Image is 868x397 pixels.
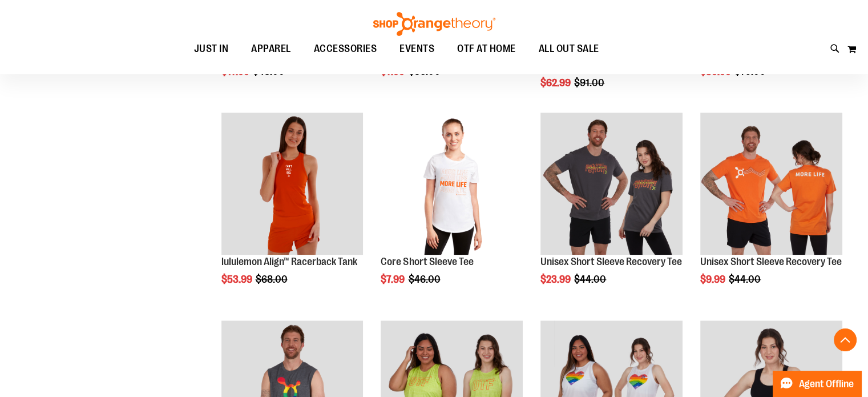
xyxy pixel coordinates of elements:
[381,274,406,285] span: $7.99
[399,36,434,62] span: EVENTS
[700,113,842,255] img: Product image for Unisex Short Sleeve Recovery Tee
[540,113,683,256] a: Product image for Unisex Short Sleeve Recovery Tee
[381,256,473,267] a: Core Short Sleeve Tee
[540,256,682,267] a: Unisex Short Sleeve Recovery Tee
[700,113,842,256] a: Product image for Unisex Short Sleeve Recovery Tee
[834,328,857,351] button: Back To Top
[221,113,364,256] a: Product image for lululemon Align™ Racerback Tank
[574,274,608,285] span: $44.00
[540,113,683,255] img: Product image for Unisex Short Sleeve Recovery Tee
[216,107,369,314] div: product
[251,36,291,62] span: APPAREL
[540,274,572,285] span: $23.99
[457,36,516,62] span: OTF AT HOME
[314,36,377,62] span: ACCESSORIES
[695,107,848,314] div: product
[221,274,254,285] span: $53.99
[408,274,442,285] span: $46.00
[700,274,727,285] span: $9.99
[729,274,762,285] span: $44.00
[256,274,289,285] span: $68.00
[381,113,523,256] a: Product image for Core Short Sleeve Tee
[372,12,497,36] img: Shop Orangetheory
[194,36,229,62] span: JUST IN
[381,113,523,255] img: Product image for Core Short Sleeve Tee
[700,256,842,267] a: Unisex Short Sleeve Recovery Tee
[540,77,572,89] span: $62.99
[535,107,688,314] div: product
[221,113,364,255] img: Product image for lululemon Align™ Racerback Tank
[539,36,599,62] span: ALL OUT SALE
[375,107,528,314] div: product
[574,77,606,89] span: $91.00
[221,256,357,267] a: lululemon Align™ Racerback Tank
[799,379,854,390] span: Agent Offline
[773,371,861,397] button: Agent Offline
